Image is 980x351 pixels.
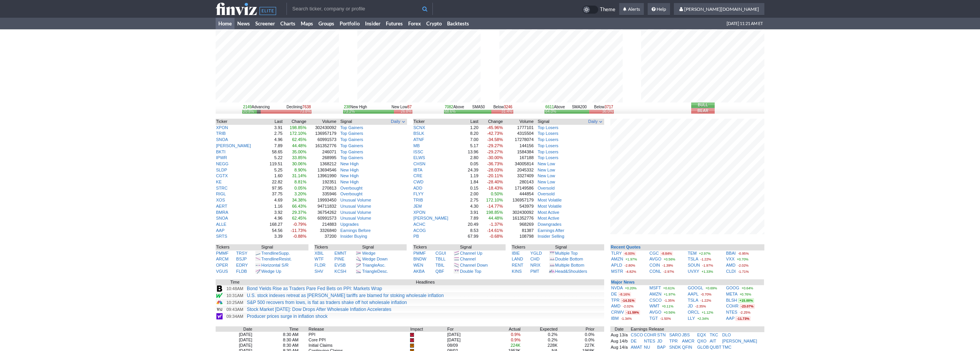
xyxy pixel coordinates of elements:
a: TRIB [414,198,423,202]
a: Horizontal S/R [261,263,289,267]
a: CONL [650,269,661,274]
a: SRTS [216,234,227,238]
a: CRE [414,173,422,178]
a: STRC [216,186,228,190]
a: PMT [530,269,539,274]
a: Stock Market [DATE]: Dow Drops After Wholesale Inflation Accelerates [247,307,391,312]
span: 35.00% [292,149,306,154]
a: Major News [611,280,635,284]
div: Above [545,104,565,110]
a: MB [414,143,420,148]
a: EDRY [236,263,248,267]
a: GOOG [726,286,739,290]
a: GOOGL [688,286,703,290]
a: ADD [414,186,422,190]
td: 4315504 [503,131,534,137]
a: Groups [316,18,337,29]
a: VXX [726,257,735,261]
div: 31.4% [501,110,512,113]
a: OPER [216,263,228,267]
td: 302430092 [307,125,337,131]
td: 60991573 [307,137,337,143]
a: DLO [722,333,731,337]
a: Top Gainers [340,143,363,148]
a: KCSH [335,269,347,274]
a: Forex [405,18,424,29]
a: Top Gainers [340,149,363,154]
td: 3.91 [264,125,283,131]
span: 62.45% [292,137,306,142]
a: ACHC [414,222,426,227]
td: 8.20 [463,131,479,137]
a: CGUI [436,251,446,255]
a: TRSY [236,251,247,255]
a: COHR [644,333,656,337]
span: [DATE] 11:21 AM ET [727,18,763,29]
a: Theme [582,5,615,14]
a: KE [216,180,222,184]
a: Wedge Down [362,257,387,261]
td: 144156 [503,143,534,149]
td: 161352776 [307,143,337,149]
div: SMA200 [544,104,614,110]
div: Below [594,104,613,110]
a: BKTI [216,149,225,154]
span: Theme [600,5,615,14]
a: PMMF [413,251,426,255]
a: TLRY [611,251,622,255]
div: 36.0% [602,110,613,113]
a: Overbought [340,191,362,196]
a: Earnings After [538,228,564,233]
div: Advancing [243,104,270,110]
a: SLDP [216,168,227,172]
a: CHD [530,257,539,261]
td: 1.20 [463,125,479,131]
a: Top Gainers [340,131,363,136]
a: Head&Shoulders [555,269,587,274]
a: Screener [253,18,278,29]
a: ISSC [414,149,424,154]
div: Above [445,104,464,110]
a: TRIB [216,131,226,136]
a: COIN [650,263,660,267]
a: TPR [669,339,678,343]
a: Top Losers [538,143,558,148]
a: Wedge Up [261,269,281,274]
td: 17278074 [503,137,534,143]
a: COHR [726,304,739,308]
a: Unusual Volume [340,204,371,208]
a: JD [688,304,693,308]
a: Most Volatile [538,204,561,208]
a: ATNF [414,137,424,142]
span: 87 [407,105,412,109]
a: APLD [611,263,622,267]
a: FLDR [315,263,326,267]
a: CWD [414,180,424,184]
a: TBIL [436,263,444,267]
span: [PERSON_NAME][DOMAIN_NAME] [684,6,759,12]
a: Backtests [444,18,472,29]
span: 7082 [445,105,453,109]
a: SARO [669,333,681,337]
a: Most Volatile [538,198,561,202]
a: Channel Down [460,263,487,267]
div: SMA50 [444,104,513,110]
div: 20.8% [243,110,254,113]
a: Insider Buying [340,234,367,238]
a: CSCO [631,333,643,337]
td: 167188 [503,155,534,161]
a: AVGO [650,257,662,261]
span: 172.10% [290,131,306,136]
a: [PERSON_NAME] [722,339,757,343]
td: 5.22 [264,155,283,161]
a: New Low [538,180,555,184]
a: UVXY [688,269,699,274]
a: PMMF [216,251,228,255]
a: TEM [688,251,697,255]
a: IPWR [216,155,227,160]
a: META [726,292,737,296]
a: Multiple Top [555,251,578,255]
a: AKBA [413,269,424,274]
a: AMAT [631,345,642,349]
